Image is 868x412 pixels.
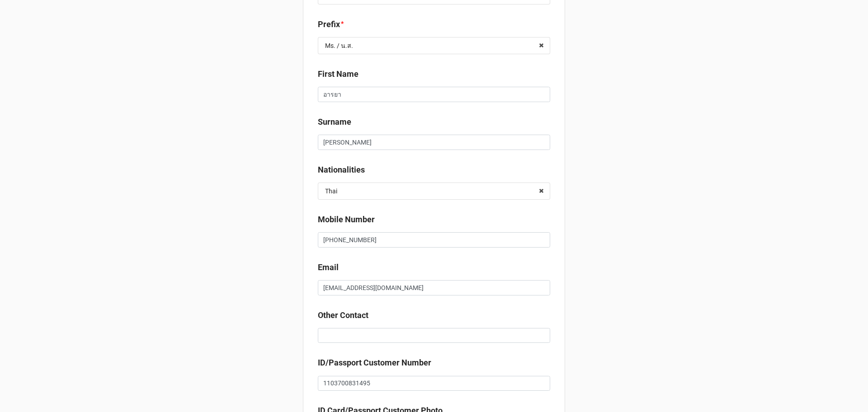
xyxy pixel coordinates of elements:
[318,116,351,128] label: Surname
[318,261,339,274] label: Email
[318,18,340,31] label: Prefix
[325,42,353,49] div: Ms. / น.ส.
[318,68,359,80] label: First Name
[318,164,365,176] label: Nationalities
[318,356,431,369] label: ID/Passport Customer Number
[318,213,375,226] label: Mobile Number
[325,188,337,194] div: Thai
[318,309,368,322] label: Other Contact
